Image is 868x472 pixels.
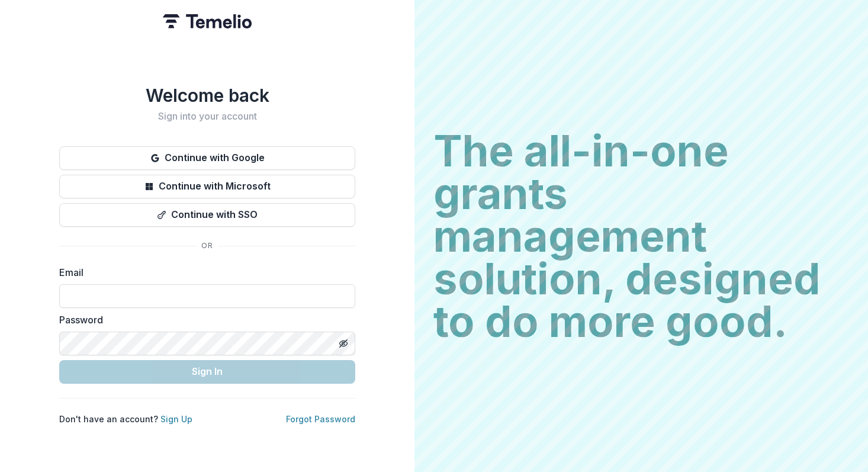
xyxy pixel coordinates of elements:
button: Continue with Google [59,146,355,170]
a: Forgot Password [286,414,355,424]
h2: Sign into your account [59,111,355,122]
button: Sign In [59,360,355,384]
h1: Welcome back [59,85,355,106]
button: Continue with Microsoft [59,175,355,198]
label: Email [59,265,348,280]
button: Continue with SSO [59,203,355,227]
a: Sign Up [160,414,192,424]
label: Password [59,313,348,327]
img: Temelio [163,14,252,28]
button: Toggle password visibility [334,334,353,353]
p: Don't have an account? [59,413,192,425]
